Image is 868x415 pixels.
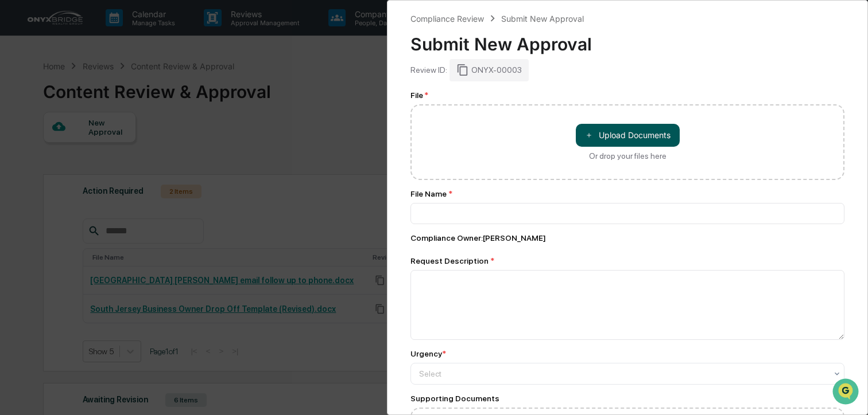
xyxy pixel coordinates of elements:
div: Compliance Owner : [PERSON_NAME] [410,233,844,242]
p: How can we help? [11,24,209,42]
div: Or drop your files here [589,151,666,160]
a: 🖐️Preclearance [7,140,79,160]
span: Attestations [95,144,142,156]
span: Data Lookup [23,166,72,178]
button: Or drop your files here [576,124,680,147]
div: File [410,91,844,100]
span: ＋ [585,130,593,140]
div: ONYX-00003 [449,59,529,81]
div: Urgency [410,349,446,358]
a: Powered byPylon [81,194,139,203]
button: Start new chat [195,91,209,105]
div: Compliance Review [410,14,484,24]
span: Pylon [114,194,139,203]
div: 🔎 [11,167,21,177]
img: 1746055101610-c473b297-6a78-478c-a979-82029cc54cd1 [11,88,32,108]
div: 🖐️ [11,146,21,155]
div: Submit New Approval [410,25,844,54]
div: 🗄️ [83,146,92,155]
div: Start new chat [39,88,188,99]
div: We're available if you need us! [39,99,145,108]
div: Submit New Approval [501,14,584,24]
span: Preclearance [23,144,74,156]
div: File Name [410,189,844,198]
div: Supporting Documents [410,394,844,403]
iframe: Open customer support [831,377,862,408]
div: Request Description [410,256,844,265]
a: 🗄️Attestations [79,140,147,160]
a: 🔎Data Lookup [7,162,77,182]
div: Review ID: [410,65,447,75]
